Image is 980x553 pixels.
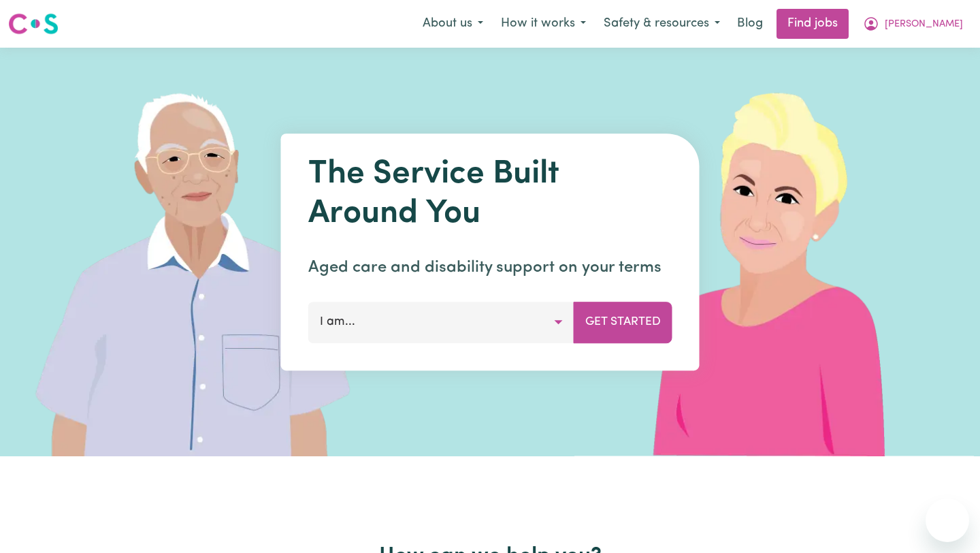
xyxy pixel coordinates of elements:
span: [PERSON_NAME] [885,17,963,32]
button: I am... [308,302,574,343]
a: Blog [729,9,771,39]
img: Careseekers logo [8,12,59,36]
p: Aged care and disability support on your terms [308,255,672,280]
button: Safety & resources [595,10,729,38]
button: About us [414,10,492,38]
iframe: Button to launch messaging window [926,499,969,542]
button: My Account [854,10,972,38]
a: Careseekers logo [8,8,59,39]
button: Get Started [574,302,672,343]
button: How it works [492,10,595,38]
h1: The Service Built Around You [308,155,672,234]
a: Find jobs [777,9,849,39]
